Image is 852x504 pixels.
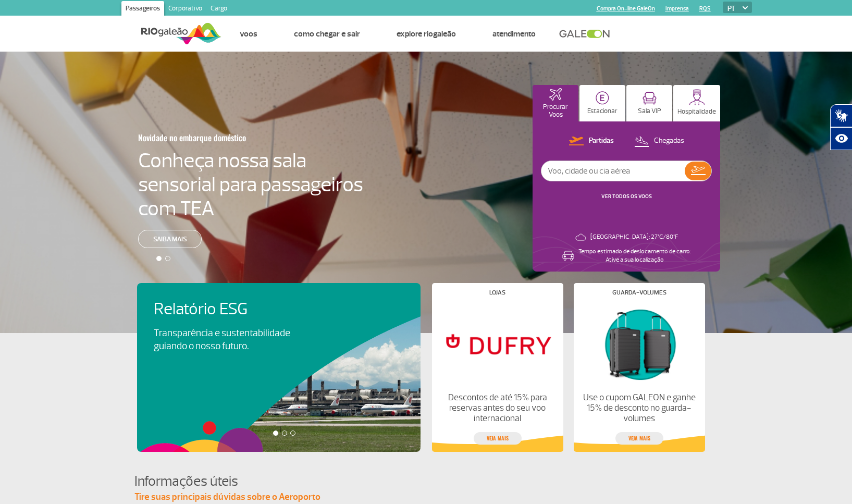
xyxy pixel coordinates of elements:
a: veja mais [474,432,522,445]
a: Relatório ESGTransparência e sustentabilidade guiando o nosso futuro. [154,300,404,353]
h4: Relatório ESG [154,300,319,319]
h3: Novidade no embarque doméstico [138,127,312,149]
img: airplaneHomeActive.svg [549,88,562,101]
p: Hospitalidade [677,108,716,116]
img: hospitality.svg [689,89,705,105]
p: Tempo estimado de deslocamento de carro: Ative a sua localização [578,248,691,264]
p: Tire suas principais dúvidas sobre o Aeroporto [134,491,718,503]
button: Abrir recursos assistivos. [830,127,852,150]
button: Partidas [566,134,617,148]
a: Corporativo [164,1,206,18]
p: Estacionar [587,107,618,115]
p: Partidas [589,136,614,146]
p: Transparência e sustentabilidade guiando o nosso futuro. [154,327,302,353]
a: Saiba mais [138,230,202,248]
p: [GEOGRAPHIC_DATA]: 27°C/80°F [590,233,678,241]
a: veja mais [615,432,663,445]
h4: Conheça nossa sala sensorial para passageiros com TEA [138,149,363,220]
button: VER TODOS OS VOOS [598,192,655,201]
p: Chegadas [654,136,684,146]
input: Voo, cidade ou cia aérea [541,161,685,181]
p: Use o cupom GALEON e ganhe 15% de desconto no guarda-volumes [582,392,696,424]
div: Plugin de acessibilidade da Hand Talk. [830,104,852,150]
a: VER TODOS OS VOOS [601,193,652,200]
p: Sala VIP [638,107,661,115]
button: Chegadas [631,134,687,148]
p: Descontos de até 15% para reservas antes do seu voo internacional [440,392,554,424]
h4: Informações úteis [134,472,718,491]
img: Guarda-volumes [582,304,696,384]
button: Estacionar [579,85,625,121]
p: Procurar Voos [538,103,573,119]
a: Imprensa [665,5,689,12]
h4: Guarda-volumes [612,290,666,296]
a: Explore RIOgaleão [397,29,456,39]
h4: Lojas [489,290,505,296]
img: Lojas [440,304,554,384]
a: Como chegar e sair [294,29,360,39]
a: Compra On-line GaleOn [597,5,655,12]
img: vipRoom.svg [643,92,657,105]
a: Voos [240,29,257,39]
a: Atendimento [492,29,536,39]
button: Hospitalidade [673,85,720,121]
a: Cargo [206,1,231,18]
button: Sala VIP [626,85,672,121]
button: Abrir tradutor de língua de sinais. [830,104,852,127]
button: Procurar Voos [533,85,578,121]
img: carParkingHome.svg [596,91,609,105]
a: Passageiros [121,1,164,18]
a: RQS [699,5,711,12]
